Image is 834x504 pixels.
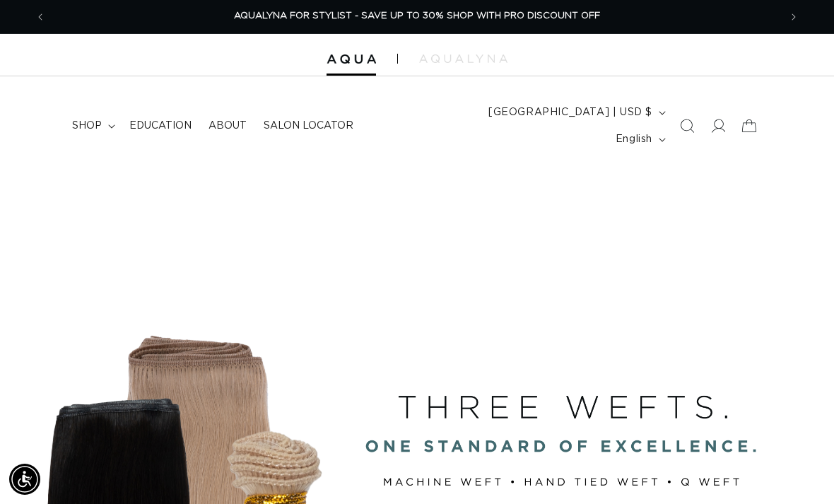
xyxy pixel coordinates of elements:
a: Education [121,111,200,141]
a: Salon Locator [255,111,362,141]
span: [GEOGRAPHIC_DATA] | USD $ [488,105,652,120]
img: aqualyna.com [419,54,507,63]
span: English [616,132,652,147]
span: Salon Locator [264,119,353,132]
button: [GEOGRAPHIC_DATA] | USD $ [480,99,671,126]
div: Accessibility Menu [9,464,40,495]
span: shop [72,119,102,132]
span: AQUALYNA FOR STYLIST - SAVE UP TO 30% SHOP WITH PRO DISCOUNT OFF [234,11,600,20]
span: About [208,119,247,132]
summary: shop [64,111,121,141]
button: English [607,126,671,153]
a: About [200,111,255,141]
button: Next announcement [778,4,809,30]
img: Aqua Hair Extensions [327,54,376,64]
button: Previous announcement [25,4,56,30]
span: Education [129,119,192,132]
summary: Search [671,110,703,141]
